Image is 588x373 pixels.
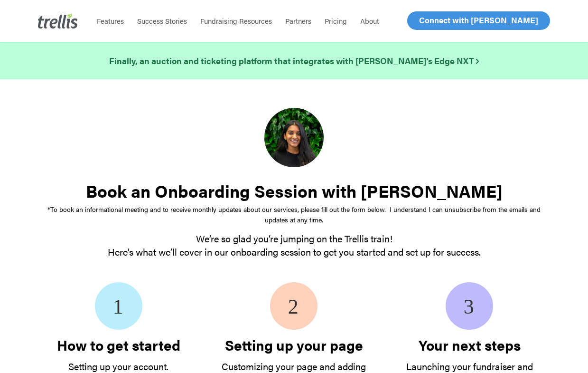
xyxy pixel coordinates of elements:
strong: Setting up your page [225,335,363,355]
img: Number 2 [270,282,317,330]
img: Number 1 [95,282,142,330]
a: Pricing [318,16,354,26]
span: Partners [285,16,311,26]
span: Success Stories [137,16,187,26]
a: Fundraising Resources [194,16,279,26]
strong: Book an Onboarding Session with [PERSON_NAME] [86,178,503,203]
a: Success Stories [131,16,194,26]
strong: Your next steps [419,335,521,355]
a: Connect with [PERSON_NAME] [407,11,550,30]
a: Features [90,16,131,26]
a: About [354,16,386,26]
span: Fundraising Resources [200,16,272,26]
span: Features [97,16,124,26]
span: About [360,16,379,26]
p: We’re so glad you’re jumping on the Trellis train! Here’s what we’ll cover in our onboarding sess... [38,232,550,258]
a: Finally, an auction and ticketing platform that integrates with [PERSON_NAME]’s Edge NXT [109,54,479,67]
strong: Finally, an auction and ticketing platform that integrates with [PERSON_NAME]’s Edge NXT [109,55,479,67]
img: Trellis [38,13,78,29]
p: *To book an informational meeting and to receive monthly updates about our services, please fill ... [38,204,550,225]
img: Number 3 [446,282,493,330]
span: Connect with [PERSON_NAME] [419,14,538,26]
span: Pricing [325,16,347,26]
a: Partners [279,16,318,26]
p: Setting up your account. [43,360,195,373]
strong: How to get started [57,335,180,355]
